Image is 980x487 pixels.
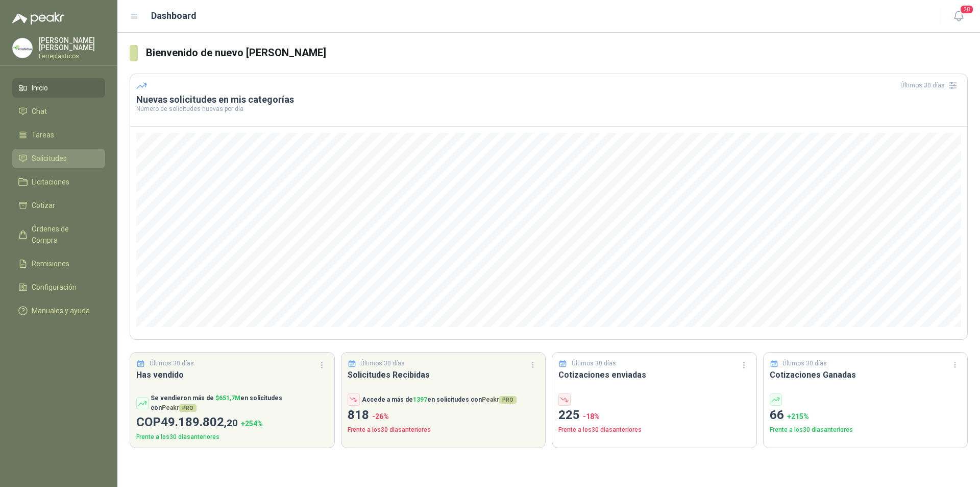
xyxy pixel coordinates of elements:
[900,77,961,94] div: Últimos 30 días
[32,305,90,316] span: Manuales y ayuda
[136,368,328,381] h3: Has vendido
[372,412,389,421] span: -26 %
[224,417,238,429] span: ,20
[12,149,105,168] a: Solicitudes
[362,395,517,405] p: Accede a más de en solicitudes con
[770,368,962,381] h3: Cotizaciones Ganadas
[12,196,105,215] a: Cotizar
[151,9,197,23] h1: Dashboard
[136,106,961,112] p: Número de solicitudes nuevas por día
[12,277,105,297] a: Configuración
[348,368,540,381] h3: Solicitudes Recibidas
[150,359,194,368] p: Últimos 30 días
[13,38,32,58] img: Company Logo
[136,94,961,106] h3: Nuevas solicitudes en mis categorías
[782,359,827,368] p: Últimos 30 días
[32,153,67,164] span: Solicitudes
[32,129,54,141] span: Tareas
[348,425,540,435] p: Frente a los 30 días anteriores
[499,396,517,404] span: PRO
[32,258,69,269] span: Remisiones
[12,254,105,273] a: Remisiones
[12,78,105,98] a: Inicio
[39,37,105,51] p: [PERSON_NAME] [PERSON_NAME]
[558,406,750,425] p: 225
[787,412,809,421] span: + 215 %
[413,396,427,403] span: 1397
[215,395,240,402] span: $ 651,7M
[146,45,968,61] h3: Bienvenido de nuevo [PERSON_NAME]
[558,425,750,435] p: Frente a los 30 días anteriores
[12,172,105,192] a: Licitaciones
[572,359,616,368] p: Últimos 30 días
[360,359,405,368] p: Últimos 30 días
[241,420,263,428] span: + 254 %
[12,12,64,25] img: Logo peakr
[12,301,105,320] a: Manuales y ayuda
[32,106,47,117] span: Chat
[136,413,328,432] p: COP
[162,404,197,411] span: Peakr
[136,432,328,442] p: Frente a los 30 días anteriores
[770,425,962,435] p: Frente a los 30 días anteriores
[960,5,974,14] span: 20
[949,7,968,26] button: 20
[32,82,48,94] span: Inicio
[583,412,600,421] span: -18 %
[348,406,540,425] p: 818
[32,200,55,211] span: Cotizar
[32,176,69,188] span: Licitaciones
[39,53,105,59] p: Ferreplasticos
[558,368,750,381] h3: Cotizaciones enviadas
[12,102,105,121] a: Chat
[32,223,95,246] span: Órdenes de Compra
[32,282,77,293] span: Configuración
[151,393,328,413] p: Se vendieron más de en solicitudes con
[161,415,238,429] span: 49.189.802
[770,406,962,425] p: 66
[179,404,197,412] span: PRO
[482,396,517,403] span: Peakr
[12,125,105,145] a: Tareas
[12,219,105,250] a: Órdenes de Compra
